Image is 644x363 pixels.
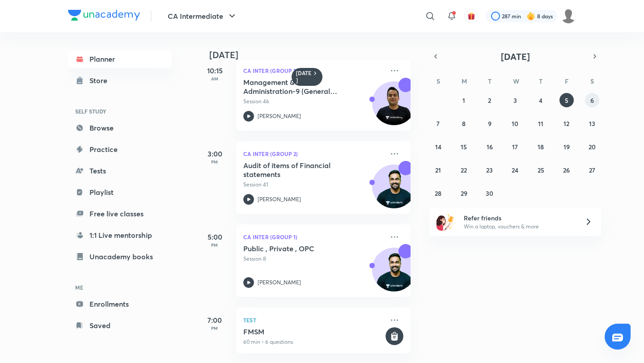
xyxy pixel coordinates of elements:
a: Playlist [68,183,172,201]
a: Browse [68,119,172,137]
button: September 26, 2025 [559,163,574,177]
abbr: September 25, 2025 [538,166,544,174]
button: September 20, 2025 [585,139,599,154]
abbr: September 22, 2025 [461,166,467,174]
button: September 1, 2025 [457,93,471,107]
a: Practice [68,140,172,158]
abbr: September 10, 2025 [512,119,518,128]
p: Test [243,315,384,325]
abbr: September 7, 2025 [436,119,440,128]
img: Jyoti [561,8,576,24]
abbr: September 20, 2025 [589,143,596,151]
h5: 3:00 [197,148,233,159]
button: September 29, 2025 [457,186,471,200]
abbr: September 24, 2025 [512,166,518,174]
span: [DATE] [501,51,530,63]
h6: Refer friends [464,213,574,223]
button: CA Intermediate [162,7,243,25]
abbr: September 19, 2025 [563,143,570,151]
img: avatar [467,12,475,20]
abbr: Saturday [590,77,594,85]
abbr: September 21, 2025 [435,166,441,174]
button: September 3, 2025 [508,93,522,107]
h5: Audit of items of Financial statements [243,161,355,179]
button: September 2, 2025 [483,93,497,107]
h6: SELF STUDY [68,104,172,119]
h4: [DATE] [209,50,419,60]
abbr: September 14, 2025 [435,143,441,151]
button: September 7, 2025 [431,116,445,131]
img: Avatar [373,86,415,129]
abbr: September 28, 2025 [435,189,441,198]
button: September 21, 2025 [431,163,445,177]
img: Avatar [373,169,415,212]
p: PM [197,159,233,165]
button: September 8, 2025 [457,116,471,131]
a: Planner [68,50,172,68]
p: CA Inter (Group 1) [243,65,384,76]
button: September 17, 2025 [508,139,522,154]
h6: ME [68,280,172,295]
h5: Public , Private , OPC [243,244,355,253]
img: referral [436,213,454,231]
abbr: September 13, 2025 [589,119,595,128]
abbr: September 11, 2025 [538,119,543,128]
abbr: September 8, 2025 [462,119,466,128]
p: Session 41 [243,181,384,189]
a: Free live classes [68,205,172,223]
button: September 19, 2025 [559,139,574,154]
div: Store [89,75,113,86]
h5: 5:00 [197,232,233,242]
button: September 16, 2025 [483,139,497,154]
button: September 11, 2025 [534,116,548,131]
abbr: September 9, 2025 [488,119,491,128]
a: 1:1 Live mentorship [68,226,172,244]
button: September 12, 2025 [559,116,574,131]
h5: FMSM [243,327,384,336]
p: [PERSON_NAME] [258,112,301,120]
button: September 28, 2025 [431,186,445,200]
abbr: September 16, 2025 [487,143,493,151]
p: [PERSON_NAME] [258,195,301,203]
a: Unacademy books [68,248,172,266]
button: September 13, 2025 [585,116,599,131]
button: September 24, 2025 [508,163,522,177]
p: PM [197,242,233,248]
abbr: September 18, 2025 [538,143,544,151]
button: September 14, 2025 [431,139,445,154]
a: Saved [68,317,172,334]
abbr: September 4, 2025 [539,96,542,105]
h5: Management & Administration-9 (General Meeting) [243,78,355,96]
img: Company Logo [68,10,140,21]
button: September 22, 2025 [457,163,471,177]
img: streak [526,12,535,21]
h5: 10:15 [197,65,233,76]
p: PM [197,325,233,331]
button: avatar [464,9,479,23]
abbr: September 3, 2025 [513,96,517,105]
button: September 18, 2025 [534,139,548,154]
img: Avatar [373,253,415,295]
p: Session 8 [243,255,384,263]
abbr: September 6, 2025 [590,96,594,105]
abbr: September 12, 2025 [563,119,569,128]
abbr: Thursday [539,77,542,85]
h6: [DATE] [296,70,312,84]
p: Win a laptop, vouchers & more [464,223,574,231]
button: September 23, 2025 [483,163,497,177]
abbr: Friday [565,77,568,85]
button: September 4, 2025 [534,93,548,107]
button: September 6, 2025 [585,93,599,107]
abbr: September 1, 2025 [462,96,465,105]
abbr: Tuesday [488,77,491,85]
a: Company Logo [68,10,140,23]
abbr: Wednesday [513,77,519,85]
abbr: Monday [462,77,467,85]
button: September 30, 2025 [483,186,497,200]
p: [PERSON_NAME] [258,279,301,287]
abbr: September 15, 2025 [461,143,467,151]
abbr: September 26, 2025 [563,166,570,174]
p: Session 46 [243,97,384,106]
abbr: September 5, 2025 [565,96,568,105]
abbr: Sunday [436,77,440,85]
